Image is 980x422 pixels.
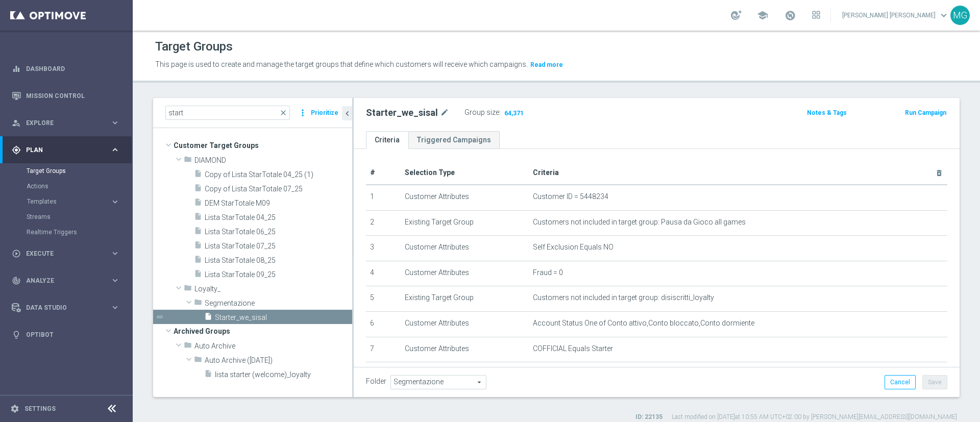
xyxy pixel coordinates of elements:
[401,261,529,286] td: Customer Attributes
[194,342,352,351] span: Auto Archive
[205,299,352,308] span: Segmentazione
[194,255,202,267] i: insert_drive_file
[12,249,110,258] div: Execute
[408,131,500,149] a: Triggered Campaigns
[401,210,529,236] td: Existing Target Group
[938,10,949,21] span: keyboard_arrow_down
[12,82,120,109] div: Mission Control
[194,298,202,310] i: folder
[12,330,21,339] i: lightbulb
[401,362,529,388] td: Customer Attributes
[194,198,202,210] i: insert_drive_file
[950,6,970,25] div: MG
[27,167,106,175] a: Target Groups
[533,293,714,302] span: Customers not included in target group: disiscritti_loyalty
[366,236,401,261] td: 3
[11,119,120,127] div: person_search Explore keyboard_arrow_right
[194,241,202,253] i: insert_drive_file
[11,250,120,258] button: play_circle_outline Execute keyboard_arrow_right
[27,213,106,221] a: Streams
[194,285,352,293] span: Loyalty_
[27,163,132,179] div: Target Groups
[27,198,100,205] span: Templates
[503,109,525,119] span: 64,371
[533,268,563,277] span: Fraud = 0
[194,227,202,238] i: insert_drive_file
[26,82,120,109] a: Mission Control
[27,182,106,190] a: Actions
[184,284,192,295] i: folder
[935,169,943,177] i: delete_forever
[464,108,499,117] label: Group size
[904,107,947,118] button: Run Campaign
[533,192,608,201] span: Customer ID = 5448234
[204,369,212,381] i: insert_drive_file
[533,344,613,353] span: COFFICIAL Equals Starter
[204,312,212,324] i: insert_drive_file
[12,145,21,155] i: gps_fixed
[366,161,401,185] th: #
[12,64,21,73] i: equalizer
[10,404,19,413] i: settings
[533,218,746,227] span: Customers not included in target group: Pausa da Gioco all games
[205,170,352,179] span: Copy of Lista StarTotale 04_25 (1)
[184,341,192,353] i: folder
[26,120,110,126] span: Explore
[672,413,957,421] label: Last modified on [DATE] at 10:55 AM UTC+02:00 by [PERSON_NAME][EMAIL_ADDRESS][DOMAIN_NAME]
[12,249,21,258] i: play_circle_outline
[184,155,192,167] i: folder
[110,197,120,207] i: keyboard_arrow_right
[11,331,120,339] button: lightbulb Optibot
[440,107,449,119] i: mode_edit
[27,194,132,209] div: Templates
[26,321,120,348] a: Optibot
[27,197,120,206] div: Templates keyboard_arrow_right
[205,256,352,265] span: Lista StarTotale 08_25
[922,375,947,389] button: Save
[205,228,352,236] span: Lista StarTotale 06_25
[26,278,110,284] span: Analyze
[635,413,663,421] label: ID: 22135
[11,146,120,154] button: gps_fixed Plan keyboard_arrow_right
[841,8,950,23] a: [PERSON_NAME] [PERSON_NAME]keyboard_arrow_down
[366,107,438,119] h2: Starter_we_sisal
[366,286,401,312] td: 5
[27,198,110,205] div: Templates
[401,236,529,261] td: Customer Attributes
[885,375,916,389] button: Cancel
[26,147,110,153] span: Plan
[12,303,110,312] div: Data Studio
[205,185,352,193] span: Copy of Lista StarTotale 07_25
[11,65,120,73] button: equalizer Dashboard
[12,276,110,285] div: Analyze
[110,303,120,312] i: keyboard_arrow_right
[194,156,352,165] span: DIAMOND
[155,39,233,54] h1: Target Groups
[12,55,120,82] div: Dashboard
[165,106,290,120] input: Quick find group or folder
[757,10,768,21] span: school
[12,276,21,285] i: track_changes
[205,242,352,251] span: Lista StarTotale 07_25
[12,321,120,348] div: Optibot
[110,249,120,258] i: keyboard_arrow_right
[366,337,401,362] td: 7
[401,337,529,362] td: Customer Attributes
[12,118,110,128] div: Explore
[279,109,287,117] span: close
[11,92,120,100] button: Mission Control
[205,213,352,222] span: Lista StarTotale 04_25
[806,107,848,118] button: Notes & Tags
[342,109,352,118] i: chevron_left
[366,131,408,149] a: Criteria
[194,184,202,195] i: insert_drive_file
[401,185,529,210] td: Customer Attributes
[174,324,352,338] span: Archived Groups
[27,225,132,240] div: Realtime Triggers
[26,305,110,311] span: Data Studio
[533,319,754,328] span: Account Status One of Conto attivo,Conto bloccato,Conto dormiente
